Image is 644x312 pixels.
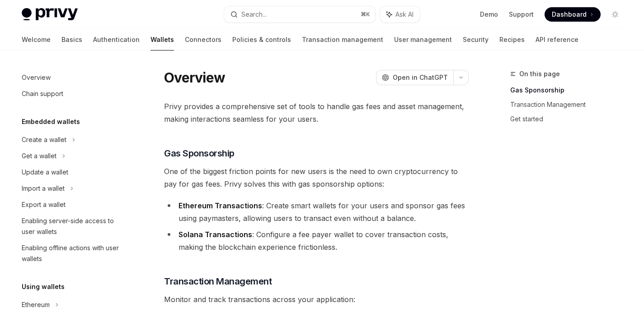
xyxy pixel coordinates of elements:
span: Privy provides a comprehensive set of tools to handle gas fees and asset management, making inter... [164,100,469,125]
button: Search...⌘K [224,6,375,23]
h5: Using wallets [22,281,65,292]
a: Support [509,10,534,19]
a: Recipes [499,29,525,50]
a: Update a wallet [14,164,130,180]
a: User management [394,29,452,50]
span: Monitor and track transactions across your application: [164,293,469,306]
h1: Overview [164,69,225,86]
button: Open in ChatGPT [376,70,453,85]
div: Create a wallet [22,134,66,145]
span: One of the biggest friction points for new users is the need to own cryptocurrency to pay for gas... [164,165,469,190]
a: Transaction Management [510,97,630,112]
strong: Solana Transactions [179,230,252,239]
button: Ask AI [380,6,420,23]
a: Connectors [185,29,221,50]
span: Gas Sponsorship [164,147,235,160]
span: Dashboard [552,10,587,19]
a: Chain support [14,86,130,102]
span: ⌘ K [361,11,370,18]
li: : Create smart wallets for your users and sponsor gas fees using paymasters, allowing users to tr... [164,199,469,225]
a: Basics [61,29,82,50]
div: Chain support [22,88,63,99]
span: Ask AI [395,10,414,19]
a: Overview [14,69,130,86]
a: Authentication [93,29,140,50]
button: Toggle dark mode [608,7,622,22]
a: Policies & controls [232,29,291,50]
div: Search... [241,9,267,20]
span: On this page [519,69,560,79]
div: Overview [22,72,51,83]
span: Transaction Management [164,275,272,288]
a: Enabling offline actions with user wallets [14,240,130,267]
div: Enabling offline actions with user wallets [22,243,125,264]
a: Export a wallet [14,197,130,213]
a: Dashboard [545,7,601,22]
li: : Configure a fee payer wallet to cover transaction costs, making the blockchain experience frict... [164,228,469,253]
span: Open in ChatGPT [393,73,448,82]
a: API reference [536,29,578,50]
a: Demo [480,10,498,19]
div: Enabling server-side access to user wallets [22,216,125,237]
div: Ethereum [22,299,50,310]
a: Get started [510,112,630,126]
a: Gas Sponsorship [510,83,630,97]
a: Wallets [150,29,174,50]
a: Welcome [22,29,51,50]
a: Enabling server-side access to user wallets [14,213,130,240]
div: Import a wallet [22,183,65,194]
div: Update a wallet [22,167,68,178]
a: Security [463,29,489,50]
h5: Embedded wallets [22,116,80,127]
div: Export a wallet [22,199,66,210]
img: light logo [22,8,78,21]
a: Transaction management [302,29,383,50]
strong: Ethereum Transactions [179,201,262,210]
div: Get a wallet [22,151,56,161]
